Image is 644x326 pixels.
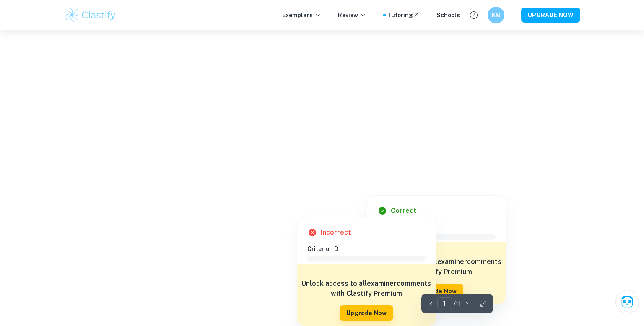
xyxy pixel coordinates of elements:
button: Ask Clai [615,290,639,313]
button: Upgrade Now [410,284,463,299]
h6: Unlock access to all examiner comments with Clastify Premium [371,257,501,277]
h6: Criterion D [377,223,502,232]
button: Upgrade Now [340,305,393,321]
button: Help and Feedback [467,8,481,22]
p: Review [338,10,366,20]
h6: KM [491,10,501,20]
button: KM [488,7,504,23]
h6: Unlock access to all examiner comments with Clastify Premium [301,279,431,299]
h6: Incorrect [321,228,351,238]
p: / 11 [454,299,461,308]
a: Schools [436,10,460,20]
img: Clastify logo [64,7,117,23]
button: UPGRADE NOW [521,8,580,23]
h6: Correct [391,206,416,216]
h6: Criterion D [307,244,432,254]
p: Exemplars [282,10,321,20]
a: Tutoring [387,10,420,20]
